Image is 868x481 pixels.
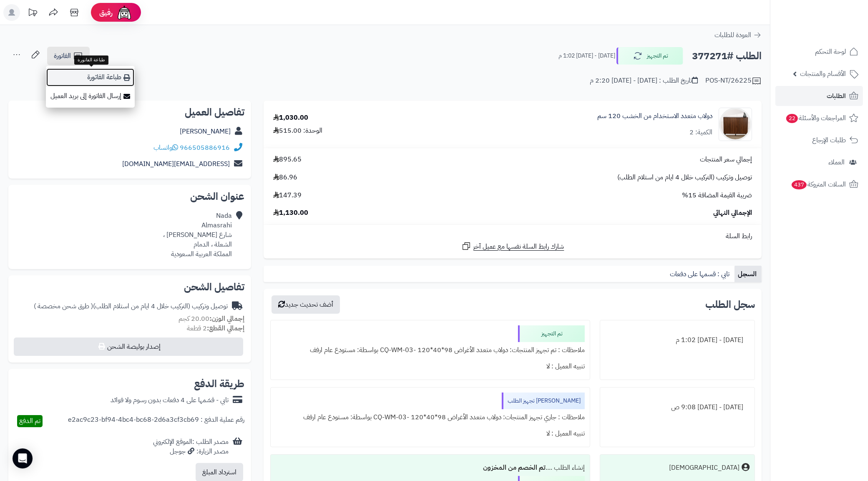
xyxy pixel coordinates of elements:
div: ملاحظات : جاري تجهيز المنتجات: دولاب متعدد الأغراض 98*40*120 -CQ-WM-03 بواسطة: مستودع عام ارفف [276,409,585,426]
a: [EMAIL_ADDRESS][DOMAIN_NAME] [122,159,230,169]
div: مصدر الزيارة: جوجل [153,447,229,456]
span: 22 [786,113,798,123]
span: 86.96 [273,173,297,182]
a: تابي : قسمها على دفعات [667,266,735,282]
a: العودة للطلبات [715,30,762,40]
span: 1,130.00 [273,208,308,218]
div: تابي - قسّمها على 4 دفعات بدون رسوم ولا فوائد [111,395,229,405]
span: الإجمالي النهائي [713,208,752,218]
h3: سجل الطلب [705,300,755,310]
strong: إجمالي الوزن: [209,314,244,324]
h2: طريقة الدفع [194,379,244,389]
span: توصيل وتركيب (التركيب خلال 4 ايام من استلام الطلب) [617,173,752,182]
small: 2 قطعة [187,323,244,333]
div: [DEMOGRAPHIC_DATA] [669,463,740,473]
span: العودة للطلبات [715,30,751,40]
div: الوحدة: 515.00 [273,126,322,136]
button: تم التجهيز [616,47,683,65]
a: تحديثات المنصة [22,4,43,23]
span: رفيق [99,8,113,18]
div: رقم عملية الدفع : e2ac9c23-bf94-4bc4-bc68-2d6a3cf3cb69 [68,415,244,427]
div: [DATE] - [DATE] 1:02 م [605,332,750,348]
div: تنبيه العميل : لا [276,358,585,375]
span: إجمالي سعر المنتجات [700,155,752,164]
div: رابط السلة [267,232,758,241]
span: ( طرق شحن مخصصة ) [34,301,93,311]
img: logo-2.png [811,12,860,30]
a: السلات المتروكة437 [775,174,863,194]
h2: تفاصيل العميل [15,107,244,117]
a: إرسال الفاتورة إلى بريد العميل [46,87,135,106]
a: شارك رابط السلة نفسها مع عميل آخر [461,241,564,252]
div: مصدر الطلب :الموقع الإلكتروني [153,437,229,456]
div: تنبيه العميل : لا [276,426,585,442]
span: الأقسام والمنتجات [800,68,846,80]
h2: الطلب #377271 [692,48,762,65]
a: 966505886916 [180,143,230,153]
b: تم الخصم من المخزون [483,463,546,473]
small: [DATE] - [DATE] 1:02 م [559,52,615,60]
div: POS-NT/26225 [705,76,762,86]
span: السلات المتروكة [791,179,846,190]
button: إصدار بوليصة الشحن [14,337,243,356]
a: [PERSON_NAME] [180,126,231,136]
a: المراجعات والأسئلة22 [775,108,863,128]
img: ai-face.png [116,4,133,21]
span: شارك رابط السلة نفسها مع عميل آخر [473,242,564,252]
div: Open Intercom Messenger [13,448,33,468]
div: تاريخ الطلب : [DATE] - [DATE] 2:20 م [590,76,698,86]
span: المراجعات والأسئلة [785,112,846,124]
a: لوحة التحكم [775,42,863,62]
span: تم الدفع [19,416,40,426]
div: الكمية: 2 [689,128,712,137]
h2: تفاصيل الشحن [15,282,244,292]
span: لوحة التحكم [815,46,846,58]
div: توصيل وتركيب (التركيب خلال 4 ايام من استلام الطلب) [34,302,228,311]
div: ملاحظات : تم تجهيز المنتجات: دولاب متعدد الأغراض 98*40*120 -CQ-WM-03 بواسطة: مستودع عام ارفف [276,342,585,358]
a: العملاء [775,152,863,172]
div: تم التجهيز [518,325,585,342]
a: واتساب [153,143,178,153]
a: السجل [735,266,762,282]
button: أضف تحديث جديد [272,295,340,314]
span: الطلبات [827,90,846,102]
a: الطلبات [775,86,863,106]
span: العملاء [828,156,845,168]
a: الفاتورة [47,47,90,65]
img: 1752129109-1-90x90.jpg [719,108,752,141]
div: [PERSON_NAME] تجهيز الطلب [502,393,585,409]
div: طباعة الفاتورة [74,55,108,65]
div: 1,030.00 [273,113,308,123]
a: طلبات الإرجاع [775,130,863,150]
span: الفاتورة [54,51,71,61]
strong: إجمالي القطع: [207,323,244,333]
span: طلبات الإرجاع [812,134,846,146]
div: إنشاء الطلب .... [276,460,585,476]
a: طباعة الفاتورة [46,68,135,87]
a: دولاب متعدد الاستخدام من الخشب 120 سم [597,111,712,121]
span: 895.65 [273,155,302,164]
span: ضريبة القيمة المضافة 15% [682,191,752,200]
small: 20.00 كجم [179,314,244,324]
span: 437 [791,180,808,190]
div: [DATE] - [DATE] 9:08 ص [605,399,750,416]
div: Nada Almasrahi شارع [PERSON_NAME] ، الشعلة ، الدمام المملكة العربية السعودية [163,211,232,259]
h2: عنوان الشحن [15,191,244,201]
span: 147.39 [273,191,302,200]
